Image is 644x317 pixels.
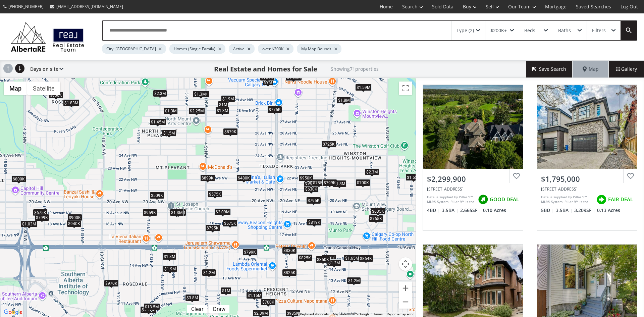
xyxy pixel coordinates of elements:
div: $480K [236,174,251,181]
div: $2.3M [365,168,379,175]
span: 5 BD [541,207,554,214]
div: 419 29 Avenue NE, Calgary, AB T2E 2C6 [541,186,633,192]
div: $700K [261,298,276,305]
div: $1.2M [202,269,216,276]
div: $950K [299,174,313,181]
div: $879K [223,128,238,135]
div: $1.15M [246,292,263,299]
div: $795K [306,197,321,204]
a: $2,299,900[STREET_ADDRESS]Data is supplied by Pillar 9™ MLS® System. Pillar 9™ is the owner of th... [416,78,530,237]
div: $13.5M [144,303,160,310]
div: $575K [208,191,222,198]
img: Logo [7,20,88,54]
div: Map [573,61,608,77]
div: $860K [49,91,63,98]
div: Beds [524,28,535,33]
div: $735K [260,73,275,81]
div: $825K [282,269,297,276]
div: $3.8M [185,294,199,301]
div: $799K [322,179,337,186]
div: $940K [67,220,82,227]
span: [EMAIL_ADDRESS][DOMAIN_NAME] [56,4,123,9]
div: $985K [285,310,300,317]
span: GOOD DEAL [490,196,519,203]
span: 3.5 BA [442,207,459,214]
div: $830K [282,247,297,254]
button: Save Search [526,61,573,77]
div: $799K [35,214,49,221]
div: $350K [316,256,330,263]
div: $860K [322,255,336,262]
button: Map camera controls [399,257,412,271]
div: $959K [143,209,157,216]
img: rating icon [476,193,490,206]
div: $1.59M [355,84,372,91]
div: $825K [298,254,312,261]
div: $575K [223,219,237,226]
div: $3.99M [140,306,157,313]
a: Open this area in Google Maps (opens a new window) [2,308,24,317]
div: Baths [558,28,571,33]
div: $1.65M [344,255,360,262]
div: Gallery [608,61,644,77]
div: Active [229,44,255,54]
div: $899K [200,174,215,181]
a: $1,795,000[STREET_ADDRESS]Data is supplied by Pillar 9™ MLS® System. Pillar 9™ is the owner of th... [530,78,644,237]
div: Filters [592,28,606,33]
div: $700K [356,179,370,186]
div: $1.03M [21,220,37,227]
span: 3.5 BA [556,207,573,214]
div: My Map Bounds [297,44,341,54]
div: $1.8M [162,253,176,260]
div: $785K [312,179,326,186]
button: Zoom out [399,295,412,309]
div: Type (2) [457,28,474,33]
div: Days on site [27,61,63,77]
div: $1.3M [170,209,184,216]
div: $1.3M [164,107,178,114]
div: $1M [221,287,231,294]
div: $2,299,900 [427,174,519,184]
div: $970K [104,279,119,286]
div: $1.2M [327,259,341,266]
div: $795K [205,224,220,231]
div: $2.09M [214,208,231,215]
a: Report a map error [387,312,414,316]
span: [PHONE_NUMBER] [8,4,44,9]
div: $800K [11,175,26,182]
div: $864K [359,255,373,262]
button: Toggle fullscreen view [399,82,412,95]
div: $2.3M [153,90,167,97]
div: $1.8M [332,180,346,187]
div: $635K [371,208,385,215]
div: $819K [307,219,322,226]
h1: Real Estate and Homes for Sale [214,64,317,74]
div: Clear [190,306,205,312]
span: 2,665 SF [460,207,481,214]
div: $1.09M [285,73,302,81]
span: 4 BD [427,207,440,214]
div: $1.2M [347,277,361,284]
div: 664 29 Avenue NW, Calgary, AB T2M 2M7 [427,186,519,192]
a: Terms [373,312,383,316]
span: 3,209 SF [574,207,595,214]
div: $1.9M [221,95,235,102]
button: Show satellite imagery [27,82,60,95]
div: $1,795,000 [541,174,633,184]
div: $1.3M [215,107,229,114]
div: Click to clear. [187,306,207,312]
img: rating icon [595,193,608,206]
div: $2.25M [189,107,205,114]
div: Click to draw. [209,306,229,312]
button: Show street map [4,82,27,95]
a: [EMAIL_ADDRESS][DOMAIN_NAME] [47,0,126,13]
span: Map data ©2025 Google [333,312,369,316]
span: Gallery [616,66,637,72]
div: $765K [369,215,383,222]
h2: Showing 71 properties [331,66,379,71]
span: Map [583,66,599,72]
div: Data is supplied by Pillar 9™ MLS® System. Pillar 9™ is the owner of the copyright in its MLS® Sy... [427,195,475,205]
div: $509K [150,192,164,199]
div: City: [GEOGRAPHIC_DATA] [102,44,166,54]
div: over $200K [258,44,293,54]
